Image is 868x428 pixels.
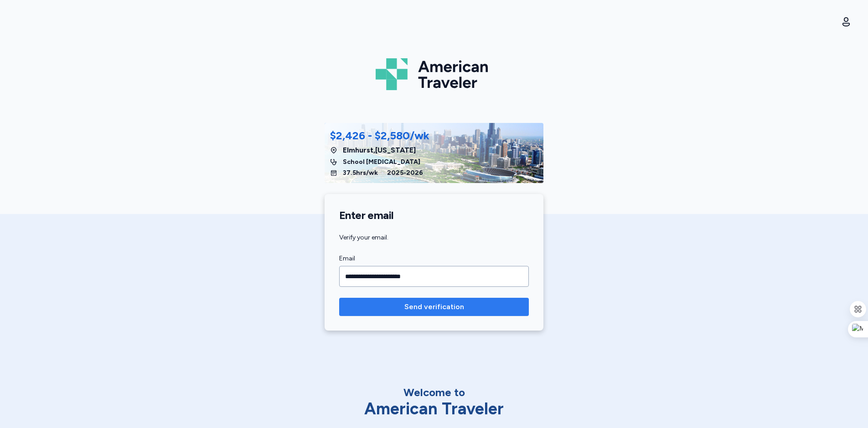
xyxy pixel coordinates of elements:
[339,298,529,316] button: Send verification
[338,385,530,400] div: Welcome to
[330,128,429,143] div: $2,426 - $2,580/wk
[343,168,378,178] span: 37.5 hrs/wk
[404,301,464,312] span: Send verification
[339,253,529,264] label: Email
[339,233,529,242] div: Verify your email.
[387,168,423,178] span: 2025 - 2026
[343,145,416,156] span: Elmhurst , [US_STATE]
[339,266,529,287] input: Email
[376,55,492,94] img: Logo
[338,400,530,418] div: American Traveler
[343,158,420,167] span: School [MEDICAL_DATA]
[339,209,529,222] h1: Enter email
